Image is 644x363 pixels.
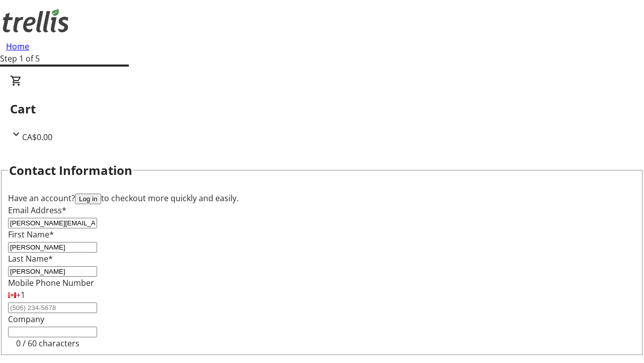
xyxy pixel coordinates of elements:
[9,161,132,179] h2: Contact Information
[16,338,79,349] tr-character-limit: 0 / 60 characters
[8,229,54,240] label: First Name*
[22,132,52,143] span: CA$0.00
[10,100,634,118] h2: Cart
[8,302,97,313] input: (506) 234-5678
[10,75,634,143] div: CartCA$0.00
[75,194,101,204] button: Log in
[8,192,636,204] div: Have an account? to checkout more quickly and easily.
[8,277,94,288] label: Mobile Phone Number
[8,314,44,325] label: Company
[8,253,53,264] label: Last Name*
[8,205,66,216] label: Email Address*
